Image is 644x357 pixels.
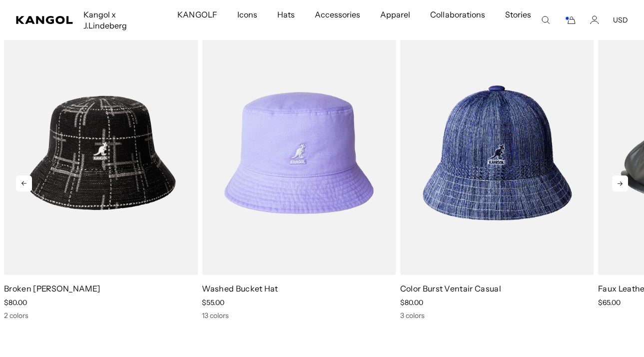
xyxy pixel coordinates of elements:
[541,15,550,24] summary: Search here
[202,298,224,307] span: $55.00
[613,15,628,24] button: USD
[202,31,396,275] img: Washed Bucket Hat
[202,283,278,293] a: Washed Bucket Hat
[400,31,594,275] img: Color Burst Ventair Casual
[198,31,396,320] div: 3 of 5
[400,283,501,293] a: Color Burst Ventair Casual
[4,31,198,275] img: Broken Tartan Lahinch
[4,283,100,293] a: Broken [PERSON_NAME]
[396,31,594,320] div: 4 of 5
[590,15,599,24] a: Account
[564,15,576,24] button: Cart
[400,311,594,320] div: 3 colors
[598,298,621,307] span: $65.00
[202,311,396,320] div: 13 colors
[16,16,73,24] a: Kangol
[4,311,198,320] div: 2 colors
[4,298,27,307] span: $80.00
[400,298,423,307] span: $80.00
